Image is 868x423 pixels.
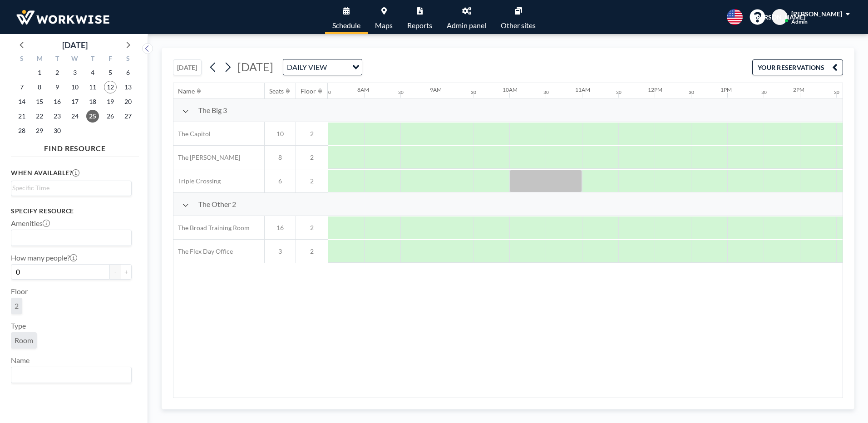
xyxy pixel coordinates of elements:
[11,356,30,365] label: Name
[86,66,99,79] span: Thursday, September 4, 2025
[296,224,328,232] span: 2
[104,95,117,108] span: Friday, September 19, 2025
[616,89,621,95] div: 30
[791,18,808,25] span: Admin
[543,89,549,95] div: 30
[398,89,404,95] div: 30
[265,247,296,256] span: 3
[51,66,64,79] span: Tuesday, September 2, 2025
[33,110,46,123] span: Monday, September 22, 2025
[173,153,240,162] span: The [PERSON_NAME]
[11,181,131,195] div: Search for option
[173,59,202,75] button: [DATE]
[69,95,81,108] span: Wednesday, September 17, 2025
[15,124,28,137] span: Sunday, September 28, 2025
[173,130,211,138] span: The Capitol
[791,10,842,18] span: [PERSON_NAME]
[15,81,28,93] span: Sunday, September 7, 2025
[84,54,101,65] div: T
[269,87,284,95] div: Seats
[121,264,132,280] button: +
[198,200,236,209] span: The Other 2
[33,124,46,137] span: Monday, September 29, 2025
[31,54,49,65] div: M
[101,54,119,65] div: F
[11,287,28,296] label: Floor
[265,224,296,232] span: 16
[33,66,46,79] span: Monday, September 1, 2025
[11,230,131,246] div: Search for option
[11,367,131,383] div: Search for option
[11,253,77,262] label: How many people?
[11,140,139,153] h4: FIND RESOURCE
[49,54,66,65] div: T
[12,183,126,193] input: Search for option
[793,86,804,93] div: 2PM
[33,81,46,93] span: Monday, September 8, 2025
[265,177,296,185] span: 6
[178,87,195,95] div: Name
[51,124,64,137] span: Tuesday, September 30, 2025
[834,89,839,95] div: 30
[285,61,329,73] span: DAILY VIEW
[119,54,137,65] div: S
[283,59,362,75] div: Search for option
[720,86,732,93] div: 1PM
[69,66,81,79] span: Wednesday, September 3, 2025
[122,66,134,79] span: Saturday, September 6, 2025
[296,153,328,162] span: 2
[296,177,328,185] span: 2
[69,81,81,93] span: Wednesday, September 10, 2025
[173,224,250,232] span: The Broad Training Room
[173,177,221,185] span: Triple Crossing
[11,321,26,330] label: Type
[104,110,117,123] span: Friday, September 26, 2025
[761,89,767,95] div: 30
[332,22,360,29] span: Schedule
[447,22,486,29] span: Admin panel
[15,110,28,123] span: Sunday, September 21, 2025
[503,86,518,93] div: 10AM
[15,8,111,26] img: organization-logo
[104,66,117,79] span: Friday, September 5, 2025
[62,39,88,51] div: [DATE]
[755,13,805,21] span: [PERSON_NAME]
[375,22,393,29] span: Maps
[357,86,369,93] div: 8AM
[86,110,99,123] span: Thursday, September 25, 2025
[51,95,64,108] span: Tuesday, September 16, 2025
[407,22,432,29] span: Reports
[265,130,296,138] span: 10
[325,89,331,95] div: 30
[122,110,134,123] span: Saturday, September 27, 2025
[11,219,50,228] label: Amenities
[296,247,328,256] span: 2
[15,301,19,310] span: 2
[51,81,64,93] span: Tuesday, September 9, 2025
[237,60,273,74] span: [DATE]
[51,110,64,123] span: Tuesday, September 23, 2025
[66,54,84,65] div: W
[110,264,121,280] button: -
[15,336,33,345] span: Room
[648,86,662,93] div: 12PM
[11,207,132,215] h3: Specify resource
[122,95,134,108] span: Saturday, September 20, 2025
[330,61,347,73] input: Search for option
[430,86,442,93] div: 9AM
[12,369,126,381] input: Search for option
[33,95,46,108] span: Monday, September 15, 2025
[689,89,694,95] div: 30
[173,247,233,256] span: The Flex Day Office
[575,86,590,93] div: 11AM
[752,59,843,75] button: YOUR RESERVATIONS
[12,232,126,244] input: Search for option
[265,153,296,162] span: 8
[86,81,99,93] span: Thursday, September 11, 2025
[69,110,81,123] span: Wednesday, September 24, 2025
[198,106,227,115] span: The Big 3
[104,81,117,93] span: Friday, September 12, 2025
[296,130,328,138] span: 2
[501,22,536,29] span: Other sites
[301,87,316,95] div: Floor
